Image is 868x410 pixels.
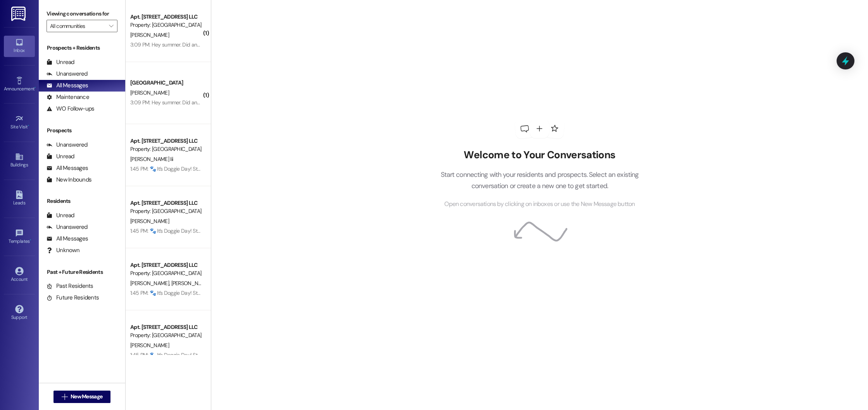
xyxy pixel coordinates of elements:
[62,394,67,400] i: 
[47,93,89,101] div: Maintenance
[109,23,113,29] i: 
[47,81,88,90] div: All Messages
[11,7,27,21] img: ResiDesk Logo
[130,99,334,106] div: 3:09 PM: Hey summer. Did anyone ever see my message about the ants in my apartment?
[130,227,494,234] div: 1:45 PM: 🐾 It’s Doggie Day! Stop by the office to pick up a treat bag for your dog 🐶 We’re so tha...
[47,70,88,78] div: Unanswered
[4,265,35,285] a: Account
[130,280,171,287] span: [PERSON_NAME]
[47,8,117,20] label: Viewing conversations for
[47,152,74,161] div: Unread
[130,41,334,48] div: 3:09 PM: Hey summer. Did anyone ever see my message about the ants in my apartment?
[429,169,651,191] p: Start connecting with your residents and prospects. Select an existing conversation or create a n...
[39,268,125,276] div: Past + Future Residents
[47,164,88,172] div: All Messages
[47,235,88,243] div: All Messages
[50,20,105,32] input: All communities
[47,58,74,66] div: Unread
[39,44,125,52] div: Prospects + Residents
[4,303,35,324] a: Support
[47,211,74,220] div: Unread
[130,207,202,215] div: Property: [GEOGRAPHIC_DATA]
[130,269,202,277] div: Property: [GEOGRAPHIC_DATA]
[47,223,88,231] div: Unanswered
[28,123,29,128] span: •
[130,13,202,21] div: Apt. [STREET_ADDRESS] LLC
[130,218,169,225] span: [PERSON_NAME]
[4,36,35,57] a: Inbox
[39,126,125,135] div: Prospects
[130,342,169,349] span: [PERSON_NAME]
[130,199,202,207] div: Apt. [STREET_ADDRESS] LLC
[130,331,202,339] div: Property: [GEOGRAPHIC_DATA]
[4,112,35,133] a: Site Visit •
[130,137,202,145] div: Apt. [STREET_ADDRESS] LLC
[71,393,102,401] span: New Message
[39,197,125,205] div: Residents
[47,176,91,184] div: New Inbounds
[47,282,93,290] div: Past Residents
[429,149,651,161] h2: Welcome to Your Conversations
[47,246,79,254] div: Unknown
[130,89,169,96] span: [PERSON_NAME]
[35,85,36,90] span: •
[130,79,202,87] div: [GEOGRAPHIC_DATA]
[171,280,210,287] span: [PERSON_NAME]
[130,165,628,172] div: 1:45 PM: 🐾 It’s Doggie Day! Stop by the office to pick up a treat bag for your dog 🐶 We’re so tha...
[53,391,111,403] button: New Message
[130,21,202,29] div: Property: [GEOGRAPHIC_DATA]
[130,31,169,38] span: [PERSON_NAME]
[130,351,494,358] div: 1:45 PM: 🐾 It’s Doggie Day! Stop by the office to pick up a treat bag for your dog 🐶 We’re so tha...
[4,150,35,171] a: Buildings
[47,141,88,149] div: Unanswered
[30,237,31,243] span: •
[47,294,99,302] div: Future Residents
[444,199,635,209] span: Open conversations by clicking on inboxes or use the New Message button
[47,105,94,113] div: WO Follow-ups
[130,323,202,331] div: Apt. [STREET_ADDRESS] LLC
[130,261,202,269] div: Apt. [STREET_ADDRESS] LLC
[130,289,494,296] div: 1:45 PM: 🐾 It’s Doggie Day! Stop by the office to pick up a treat bag for your dog 🐶 We’re so tha...
[4,227,35,247] a: Templates •
[130,145,202,153] div: Property: [GEOGRAPHIC_DATA]
[130,156,173,163] span: [PERSON_NAME] Iii
[4,188,35,209] a: Leads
